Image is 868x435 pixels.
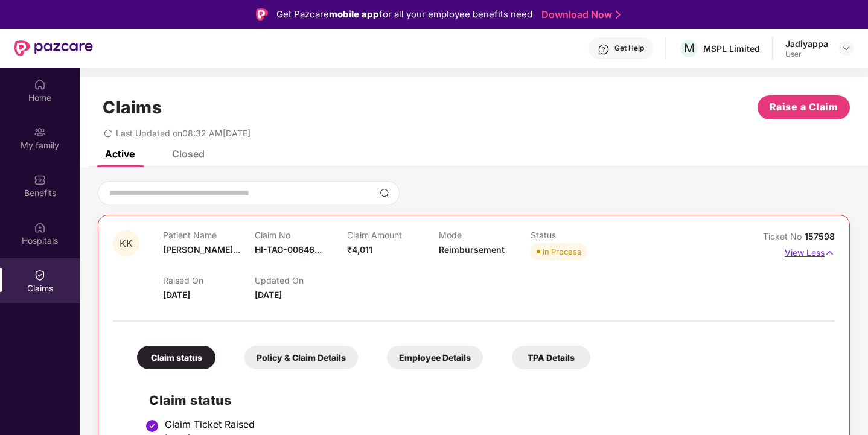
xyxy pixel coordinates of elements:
span: Last Updated on 08:32 AM[DATE] [116,128,251,138]
span: Raise a Claim [770,100,838,115]
p: Claim Amount [347,230,439,240]
img: svg+xml;base64,PHN2ZyBpZD0iSGVscC0zMngzMiIgeG1sbnM9Imh0dHA6Ly93d3cudzMub3JnLzIwMDAvc3ZnIiB3aWR0aD... [598,43,610,56]
img: svg+xml;base64,PHN2ZyBpZD0iQ2xhaW0iIHhtbG5zPSJodHRwOi8vd3d3LnczLm9yZy8yMDAwL3N2ZyIgd2lkdGg9IjIwIi... [34,269,46,281]
img: svg+xml;base64,PHN2ZyB3aWR0aD0iMjAiIGhlaWdodD0iMjAiIHZpZXdCb3g9IjAgMCAyMCAyMCIgZmlsbD0ibm9uZSIgeG... [34,126,46,138]
div: Claim Ticket Raised [165,418,823,430]
img: Stroke [616,8,621,21]
span: M [684,41,695,56]
h2: Claim status [149,390,823,410]
img: svg+xml;base64,PHN2ZyBpZD0iU2VhcmNoLTMyeDMyIiB4bWxucz0iaHR0cDovL3d3dy53My5vcmcvMjAwMC9zdmciIHdpZH... [380,188,389,198]
img: svg+xml;base64,PHN2ZyBpZD0iSG9tZSIgeG1sbnM9Imh0dHA6Ly93d3cudzMub3JnLzIwMDAvc3ZnIiB3aWR0aD0iMjAiIG... [34,78,46,90]
p: Updated On [255,275,346,285]
h1: Claims [103,97,162,118]
div: Get Pazcare for all your employee benefits need [276,7,532,22]
span: HI-TAG-00646... [255,244,322,255]
p: Mode [439,230,531,240]
img: svg+xml;base64,PHN2ZyBpZD0iSG9zcGl0YWxzIiB4bWxucz0iaHR0cDovL3d3dy53My5vcmcvMjAwMC9zdmciIHdpZHRoPS... [34,221,46,233]
img: svg+xml;base64,PHN2ZyB4bWxucz0iaHR0cDovL3d3dy53My5vcmcvMjAwMC9zdmciIHdpZHRoPSIxNyIgaGVpZ2h0PSIxNy... [825,246,835,259]
span: 157598 [805,231,835,241]
span: [PERSON_NAME]... [163,244,240,255]
span: Reimbursement [439,244,505,255]
div: Claim status [137,346,215,369]
div: Policy & Claim Details [244,346,358,369]
strong: mobile app [329,8,379,20]
p: Claim No [255,230,346,240]
p: Patient Name [163,230,255,240]
div: Closed [172,148,205,160]
div: Active [105,148,135,160]
img: svg+xml;base64,PHN2ZyBpZD0iU3RlcC1Eb25lLTMyeDMyIiB4bWxucz0iaHR0cDovL3d3dy53My5vcmcvMjAwMC9zdmciIH... [145,419,159,433]
span: [DATE] [255,290,282,300]
span: redo [104,128,112,138]
img: Logo [256,8,268,21]
span: Ticket No [763,231,805,241]
div: User [785,49,828,59]
div: MSPL Limited [703,43,760,54]
div: Jadiyappa [785,38,828,49]
div: TPA Details [512,346,590,369]
span: KK [120,238,133,249]
img: New Pazcare Logo [14,40,93,56]
div: Employee Details [387,346,483,369]
p: View Less [785,243,835,259]
img: svg+xml;base64,PHN2ZyBpZD0iRHJvcGRvd24tMzJ4MzIiIHhtbG5zPSJodHRwOi8vd3d3LnczLm9yZy8yMDAwL3N2ZyIgd2... [841,43,851,53]
div: Get Help [614,43,644,53]
img: svg+xml;base64,PHN2ZyBpZD0iQmVuZWZpdHMiIHhtbG5zPSJodHRwOi8vd3d3LnczLm9yZy8yMDAwL3N2ZyIgd2lkdGg9Ij... [34,174,46,186]
a: Download Now [541,8,617,21]
span: ₹4,011 [347,244,372,255]
p: Raised On [163,275,255,285]
div: In Process [543,246,581,258]
span: [DATE] [163,290,190,300]
p: Status [531,230,622,240]
button: Raise a Claim [758,95,850,119]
